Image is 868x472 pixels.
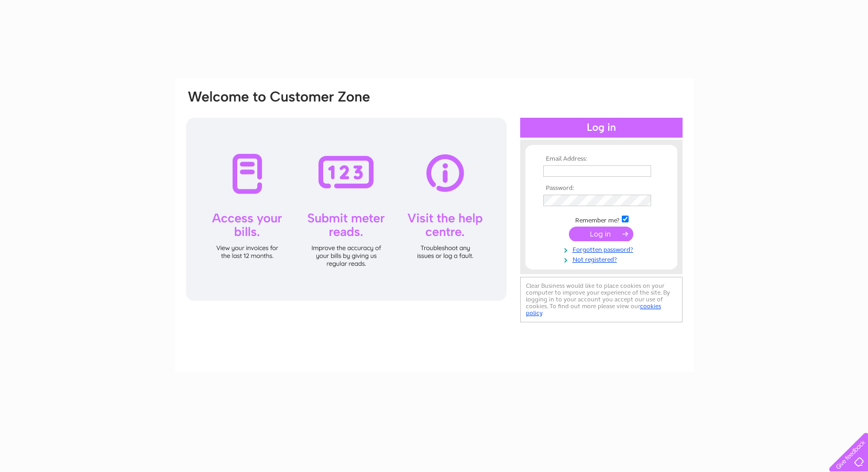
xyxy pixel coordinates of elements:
[520,277,683,322] div: Clear Business would like to place cookies on your computer to improve your experience of the sit...
[541,214,662,224] td: Remember me?
[543,244,662,254] a: Forgotten password?
[526,302,661,317] a: cookies policy
[569,227,633,241] input: Submit
[541,155,662,163] th: Email Address:
[541,185,662,192] th: Password:
[543,254,662,264] a: Not registered?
